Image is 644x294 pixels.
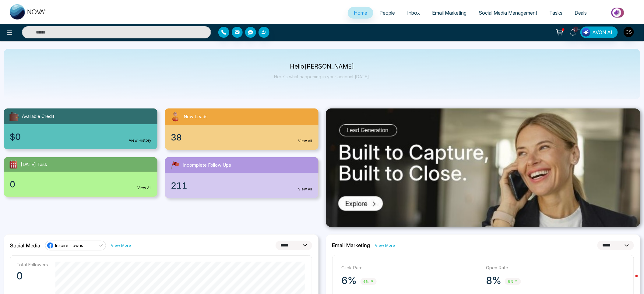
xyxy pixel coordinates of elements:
[354,10,367,16] span: Home
[129,138,151,143] a: View History
[298,138,312,144] a: View All
[9,111,19,122] img: availableCredit.svg
[10,4,46,19] img: Nova CRM Logo
[332,242,370,248] h2: Email Marketing
[16,270,48,282] p: 0
[486,275,501,287] p: 8%
[373,7,401,19] a: People
[473,7,543,19] a: Social Media Management
[593,29,613,36] span: AVON AI
[432,10,466,16] span: Email Marketing
[21,161,47,168] span: [DATE] Task
[566,27,580,37] a: 10+
[111,243,131,248] a: View More
[596,6,640,19] img: Market-place.gif
[575,10,587,16] span: Deals
[623,273,638,288] iframe: Intercom live chat
[10,130,21,143] span: $0
[479,10,537,16] span: Social Media Management
[16,262,48,267] p: Total Followers
[274,64,370,69] p: Hello [PERSON_NAME]
[580,27,618,38] button: AVON AI
[426,7,473,19] a: Email Marketing
[342,264,480,271] p: Click Rate
[375,243,395,248] a: View More
[161,108,322,150] a: New Leads38View All
[170,111,181,122] img: newLeads.svg
[55,243,83,248] span: Inspire Towns
[9,160,18,169] img: todayTask.svg
[348,7,373,19] a: Home
[183,162,231,169] span: Incomplete Follow Ups
[505,278,521,285] span: 8%
[342,275,357,287] p: 6%
[543,7,568,19] a: Tasks
[298,186,312,192] a: View All
[161,157,322,198] a: Incomplete Follow Ups211View All
[379,10,395,16] span: People
[326,108,641,227] img: .
[170,160,181,171] img: followUps.svg
[184,113,208,120] span: New Leads
[10,178,15,191] span: 0
[171,179,187,192] span: 211
[401,7,426,19] a: Inbox
[171,131,182,144] span: 38
[407,10,420,16] span: Inbox
[568,7,593,19] a: Deals
[573,27,579,32] span: 10+
[549,10,562,16] span: Tasks
[22,113,54,120] span: Available Credit
[624,27,634,37] img: User Avatar
[10,243,40,249] h2: Social Media
[274,74,370,79] p: Here's what happening in your account [DATE].
[137,185,151,191] a: View All
[582,28,590,37] img: Lead Flow
[486,264,625,271] p: Open Rate
[361,278,377,285] span: 6%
